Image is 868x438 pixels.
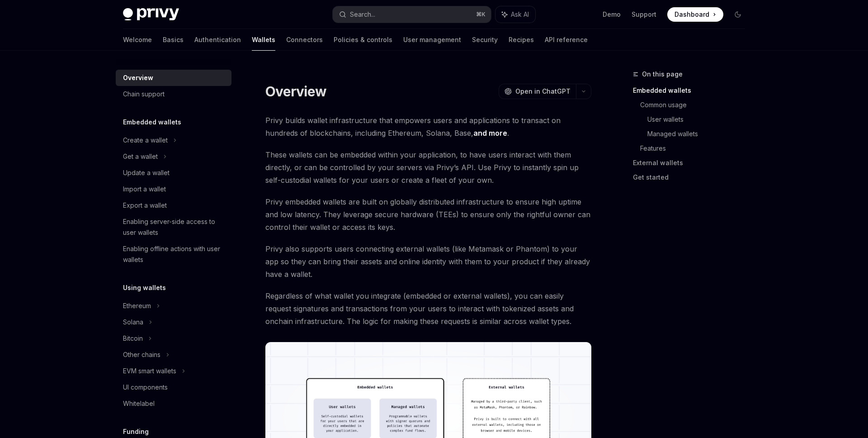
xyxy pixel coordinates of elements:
[495,6,535,23] button: Ask AI
[116,197,231,214] a: Export a wallet
[632,10,656,19] a: Support
[116,165,231,181] a: Update a wallet
[633,83,752,98] a: Embedded wallets
[123,282,166,293] h5: Using wallets
[667,7,723,22] a: Dashboard
[116,395,231,412] a: Whitelabel
[123,151,158,162] div: Get a wallet
[123,300,151,311] div: Ethereum
[515,87,571,96] span: Open in ChatGPT
[123,135,168,146] div: Create a wallet
[123,216,226,238] div: Enabling server-side access to user wallets
[123,72,153,83] div: Overview
[731,7,745,22] button: Toggle dark mode
[194,29,241,51] a: Authentication
[265,243,591,281] span: Privy also supports users connecting external wallets (like Metamask or Phantom) to your app so t...
[123,426,149,437] h5: Funding
[123,200,167,211] div: Export a wallet
[286,29,323,51] a: Connectors
[675,10,709,19] span: Dashboard
[123,349,160,360] div: Other chains
[473,129,507,138] a: and more
[163,29,184,51] a: Basics
[123,398,155,409] div: Whitelabel
[123,89,165,100] div: Chain support
[123,243,226,265] div: Enabling offline actions with user wallets
[350,9,375,20] div: Search...
[252,29,275,51] a: Wallets
[123,167,170,178] div: Update a wallet
[123,382,168,393] div: UI components
[116,241,231,268] a: Enabling offline actions with user wallets
[123,29,152,51] a: Welcome
[499,84,576,99] button: Open in ChatGPT
[647,127,752,141] a: Managed wallets
[472,29,498,51] a: Security
[545,29,588,51] a: API reference
[403,29,461,51] a: User management
[265,148,591,186] span: These wallets can be embedded within your application, to have users interact with them directly,...
[334,29,392,51] a: Policies & controls
[633,170,752,185] a: Get started
[476,11,486,18] span: ⌘ K
[633,156,752,170] a: External wallets
[123,8,179,21] img: dark logo
[640,98,752,112] a: Common usage
[123,184,166,195] div: Import a wallet
[642,69,683,80] span: On this page
[123,333,143,344] div: Bitcoin
[123,317,143,328] div: Solana
[123,117,181,128] h5: Embedded wallets
[116,379,231,395] a: UI components
[333,6,491,23] button: Search...⌘K
[265,114,591,139] span: Privy builds wallet infrastructure that empowers users and applications to transact on hundreds o...
[647,112,752,127] a: User wallets
[265,83,326,100] h1: Overview
[509,29,534,51] a: Recipes
[265,195,591,233] span: Privy embedded wallets are built on globally distributed infrastructure to ensure high uptime and...
[116,214,231,241] a: Enabling server-side access to user wallets
[116,70,231,86] a: Overview
[116,86,231,102] a: Chain support
[123,366,176,376] div: EVM smart wallets
[265,290,591,328] span: Regardless of what wallet you integrate (embedded or external wallets), you can easily request si...
[603,10,621,19] a: Demo
[116,181,231,197] a: Import a wallet
[640,141,752,156] a: Features
[511,10,529,19] span: Ask AI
